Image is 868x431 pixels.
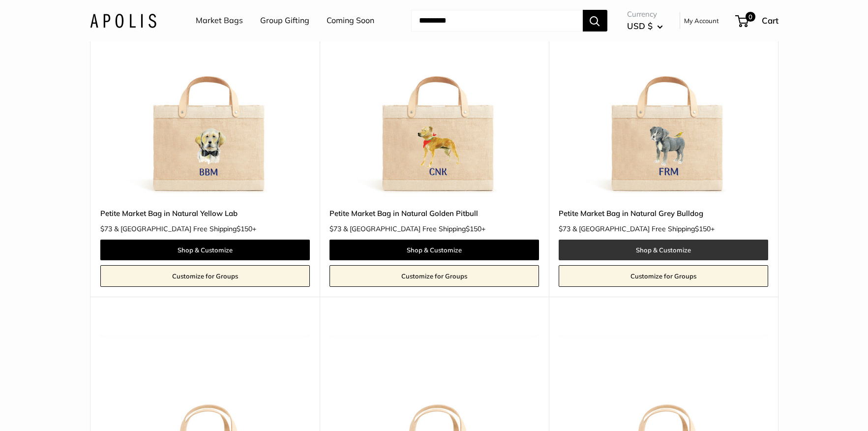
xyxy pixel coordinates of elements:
[100,265,310,287] a: Customize for Groups
[583,10,607,31] button: Search
[559,208,768,219] a: Petite Market Bag in Natural Grey Bulldog
[327,13,374,28] a: Coming Soon
[695,224,711,233] span: $150
[237,224,252,233] span: $150
[329,265,539,287] a: Customize for Groups
[559,265,768,287] a: Customize for Groups
[100,224,112,233] span: $73
[572,225,715,232] span: & [GEOGRAPHIC_DATA] Free Shipping +
[627,7,663,21] span: Currency
[100,208,310,219] a: Petite Market Bag in Natural Yellow Lab
[8,394,105,423] iframe: Sign Up via Text for Offers
[329,224,341,233] span: $73
[343,225,485,232] span: & [GEOGRAPHIC_DATA] Free Shipping +
[329,240,539,260] a: Shop & Customize
[745,12,755,22] span: 0
[559,224,570,233] span: $73
[196,13,243,28] a: Market Bags
[762,15,778,26] span: Cart
[329,208,539,219] a: Petite Market Bag in Natural Golden Pitbull
[627,21,653,31] span: USD $
[411,10,583,31] input: Search...
[114,225,256,232] span: & [GEOGRAPHIC_DATA] Free Shipping +
[627,18,663,34] button: USD $
[466,224,481,233] span: $150
[100,240,310,260] a: Shop & Customize
[559,240,768,260] a: Shop & Customize
[260,13,309,28] a: Group Gifting
[684,15,719,27] a: My Account
[736,13,778,29] a: 0 Cart
[90,13,156,28] img: Apolis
